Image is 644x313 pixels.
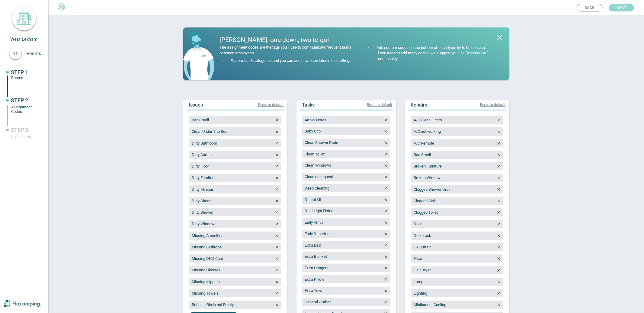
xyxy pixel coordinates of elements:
[609,4,634,11] button: Next
[230,58,353,64] div: We pre-set 3 categories and you can add new ones later in the settings.
[11,127,28,133] span: STEP 3
[11,105,39,114] div: Assignment Codes
[192,233,223,238] span: Missing Amenities
[192,118,209,122] span: Bad Smell
[577,4,603,11] button: Back
[192,291,219,295] span: Missing Towels
[11,97,28,104] span: STEP 2
[305,277,324,282] span: Extra Pillow
[414,187,451,192] span: Clogged Shower Drain
[9,47,21,59] div: 11
[305,232,331,236] span: Early Departure
[305,288,324,293] span: Extra Towel
[192,210,213,215] span: Dirty Shower
[414,210,438,215] span: Clogged Toilet
[11,75,39,80] div: Rooms
[192,164,209,168] span: Dirty Floor
[192,129,227,134] span: Clean Under The Bed
[220,37,354,43] div: [PERSON_NAME], one down, two to go!
[11,37,38,42] span: West Lexham
[305,197,321,202] span: Dental Kit
[305,118,326,122] span: Arrival Notes
[414,118,442,122] span: A/C Clean Filters
[220,45,354,56] div: The assignment codes are the tags you’ll use to communicate frequent tasks between employees.
[192,279,220,284] span: Missing slippers
[189,102,203,108] span: Issues
[414,268,431,272] span: Hair Dryer
[414,164,442,168] span: Broken Furniture
[192,175,216,180] span: Dirty Furniture
[302,102,315,108] span: Tasks
[305,266,328,270] span: Extra Hangers
[11,69,28,75] span: STEP 1
[480,103,506,107] span: Reset to default
[617,4,626,11] span: Next
[258,103,284,107] span: Reset to default
[414,256,422,261] span: Floor
[414,233,431,238] span: Door Lock
[192,222,216,226] span: Dirty Windows
[305,152,325,156] span: Clean Toilet
[11,134,39,139] div: Invite users
[414,129,441,134] span: A/C not working
[305,186,329,190] span: Deep Cleaning
[414,245,431,249] span: Fix Curtain
[414,222,422,226] span: Door
[27,51,48,56] span: Rooms
[192,152,215,157] span: Dirty Curtains
[414,302,446,307] span: Minibar not Cooling
[192,268,220,272] span: Missing Glasses
[305,140,338,145] span: Clean Shower Drain
[367,103,392,107] span: Reset to default
[305,209,337,213] span: Dust Light Fixtures
[305,254,327,259] span: Extra Blanket
[414,279,423,284] span: Lamp
[305,174,333,179] span: Cleaning request
[192,199,213,203] span: Dirty Sheets
[414,175,441,180] span: Broken Window
[414,141,434,145] span: A/C Remote
[411,102,428,108] span: Repairs
[192,187,213,192] span: Dirty Minibar
[414,152,431,157] span: Bad Smell
[414,291,427,295] span: Lighting
[375,50,499,62] div: If you need to add many codes, we suggest you use ”Import CSV“ functionality.
[585,4,595,11] span: Back
[192,245,222,249] span: Missing Bathrobe
[305,300,331,304] span: General / Other
[414,199,436,203] span: Clogged Sink
[375,45,486,51] div: Add custom codes on the bottom of each type, try to be concise.
[305,129,321,133] span: Baby Crib
[305,220,324,225] span: Early Arrival
[305,163,331,168] span: Clean Windows
[192,256,223,261] span: Missing DND Card
[192,141,217,145] span: Dirty Bathroom
[305,243,321,248] span: Extra Bed
[192,302,234,307] span: Rubbish Bin is not Empty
